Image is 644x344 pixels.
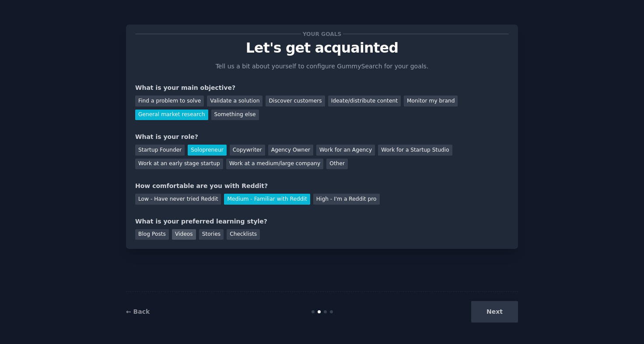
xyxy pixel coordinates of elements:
div: Find a problem to solve [135,96,204,106]
div: General market research [135,110,208,121]
div: Something else [211,110,259,121]
div: High - I'm a Reddit pro [313,194,380,205]
div: Copywriter [230,145,265,156]
div: Medium - Familiar with Reddit [224,194,310,205]
div: Monitor my brand [404,96,458,106]
div: Work at an early stage startup [135,159,223,170]
div: What is your main objective? [135,83,509,92]
div: How comfortable are you with Reddit? [135,181,509,191]
div: Solopreneur [188,145,226,156]
div: Validate a solution [207,96,262,106]
p: Tell us a bit about yourself to configure GummySearch for your goals. [212,62,432,71]
div: Agency Owner [268,145,313,156]
div: Startup Founder [135,145,185,156]
div: Other [326,159,348,170]
div: What is your role? [135,132,509,142]
div: Ideate/distribute content [328,96,401,106]
div: Checklists [227,229,260,240]
div: What is your preferred learning style? [135,217,509,226]
div: Blog Posts [135,229,169,240]
div: Work for an Agency [316,145,375,156]
a: ← Back [126,308,150,315]
span: Your goals [301,29,343,39]
div: Videos [172,229,196,240]
p: Let's get acquainted [135,40,509,56]
div: Stories [199,229,224,240]
div: Work for a Startup Studio [378,145,452,156]
div: Discover customers [266,96,325,106]
div: Low - Have never tried Reddit [135,194,221,205]
div: Work at a medium/large company [226,159,323,170]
